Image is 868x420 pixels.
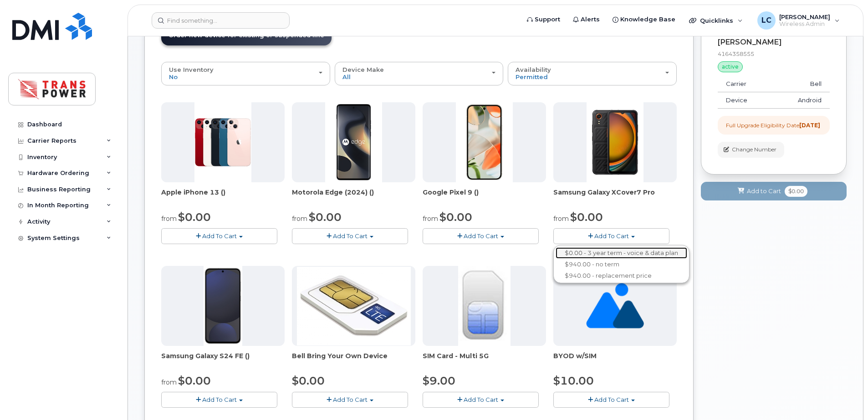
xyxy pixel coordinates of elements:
div: Apple iPhone 13 () [161,188,285,206]
span: Quicklinks [700,17,733,24]
span: $9.00 [423,374,455,387]
div: Liam Crichton [751,11,846,30]
a: $940.00 - no term [556,259,687,270]
div: Samsung Galaxy S24 FE () [161,351,285,370]
td: Device [718,92,772,109]
span: Wireless Admin [779,20,830,28]
div: 4164358555 [718,50,830,58]
button: Device Make All [335,62,504,85]
button: Add To Cart [423,392,539,408]
button: Add To Cart [423,228,539,244]
div: BYOD w/SIM [553,351,677,370]
span: [PERSON_NAME] [779,13,830,20]
span: Change Number [732,145,776,154]
span: $0.00 [785,186,807,197]
span: All [342,73,351,80]
span: $0.00 [292,374,325,387]
small: from [161,378,177,386]
a: Alerts [567,10,606,29]
span: Add To Cart [594,232,629,240]
a: $940.00 - replacement price [556,270,687,281]
div: [PERSON_NAME] [718,38,830,46]
div: Motorola Edge (2024) () [292,188,415,206]
img: phone23894.JPG [325,102,383,182]
div: Bell Bring Your Own Device [292,351,415,370]
a: $0.00 - 3 year term - voice & data plan [556,247,687,259]
span: LC [761,15,771,26]
small: from [553,215,569,223]
span: Alerts [581,15,600,24]
a: Support [521,10,567,29]
span: Knowledge Base [620,15,675,24]
span: Add To Cart [333,396,368,403]
button: Add To Cart [292,392,408,408]
img: phone23879.JPG [587,102,644,182]
strong: [DATE] [799,122,820,129]
button: Availability Permitted [508,62,677,85]
button: Add to Cart $0.00 [701,182,847,200]
small: from [423,215,438,223]
span: Add To Cart [464,396,498,403]
div: SIM Card - Multi 5G [423,351,546,370]
td: Carrier [718,76,772,92]
img: 00D627D4-43E9-49B7-A367-2C99342E128C.jpg [458,266,510,346]
span: $0.00 [570,210,603,224]
div: Full Upgrade Eligibility Date [726,121,820,129]
button: Add To Cart [553,392,669,408]
span: Use Inventory [169,66,214,73]
span: Add To Cart [202,232,237,240]
span: No [169,73,178,80]
span: Add To Cart [202,396,237,403]
button: Change Number [718,142,784,158]
button: Add To Cart [161,392,277,408]
div: Google Pixel 9 () [423,188,546,206]
span: Order new device for existing or suspended line [168,32,324,39]
img: phone23274.JPG [297,267,411,345]
span: $0.00 [178,374,211,387]
span: $10.00 [553,374,594,387]
button: Use Inventory No [161,62,330,85]
span: $0.00 [439,210,472,224]
small: from [292,215,307,223]
td: Android [772,92,830,109]
span: Permitted [516,73,548,80]
span: $0.00 [309,210,342,224]
small: from [161,215,177,223]
div: Samsung Galaxy XCover7 Pro [553,188,677,206]
span: Add To Cart [594,396,629,403]
span: Add To Cart [333,232,368,240]
span: Add To Cart [464,232,498,240]
div: Quicklinks [683,11,749,30]
span: $0.00 [178,210,211,224]
a: Knowledge Base [606,10,682,29]
img: phone23877.JPG [456,102,513,182]
span: Availability [516,66,551,73]
span: Add to Cart [747,187,781,195]
input: Find something... [152,12,290,29]
img: no_image_found-2caef05468ed5679b831cfe6fc140e25e0c280774317ffc20a367ab7fd17291e.png [586,266,644,346]
img: phone23680.JPG [194,102,252,182]
button: Add To Cart [292,228,408,244]
img: phone23929.JPG [204,266,243,346]
button: Add To Cart [161,228,277,244]
span: Support [535,15,560,24]
button: Add To Cart [553,228,669,244]
td: Bell [772,76,830,92]
div: active [718,61,743,72]
span: Device Make [342,66,384,73]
